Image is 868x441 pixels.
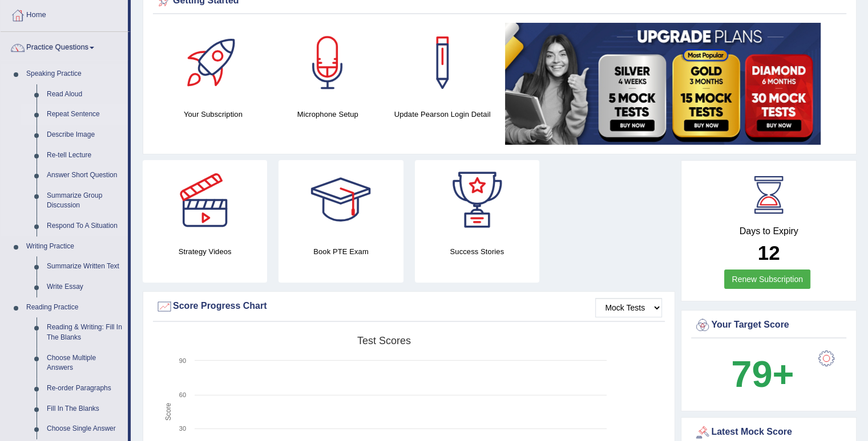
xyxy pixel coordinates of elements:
a: Summarize Written Text [42,256,128,277]
h4: Days to Expiry [694,226,843,236]
b: 12 [758,242,780,264]
text: 60 [179,391,186,398]
a: Writing Practice [21,236,128,257]
text: 30 [179,425,186,432]
h4: Book PTE Exam [278,246,403,258]
a: Describe Image [42,125,128,145]
tspan: Test scores [357,335,411,346]
h4: Strategy Videos [143,246,267,258]
h4: Your Subscription [162,108,265,120]
h4: Success Stories [415,246,539,258]
a: Speaking Practice [21,64,128,84]
a: Write Essay [42,277,128,297]
a: Reading & Writing: Fill In The Blanks [42,317,128,348]
a: Re-tell Lecture [42,145,128,166]
b: 79+ [731,353,794,395]
a: Repeat Sentence [42,104,128,125]
a: Re-order Paragraphs [42,378,128,399]
a: Respond To A Situation [42,216,128,236]
h4: Microphone Setup [276,108,380,120]
a: Reading Practice [21,297,128,318]
a: Choose Multiple Answers [42,348,128,378]
div: Your Target Score [694,317,843,334]
a: Fill In The Blanks [42,399,128,419]
a: Practice Questions [1,32,128,60]
a: Answer Short Question [42,165,128,186]
a: Read Aloud [42,84,128,105]
a: Renew Subscription [724,269,810,289]
a: Choose Single Answer [42,419,128,439]
div: Latest Mock Score [694,424,843,441]
div: Score Progress Chart [156,298,662,315]
img: small5.jpg [505,23,821,145]
text: 90 [179,357,186,364]
tspan: Score [164,403,172,421]
h4: Update Pearson Login Detail [391,108,494,120]
a: Summarize Group Discussion [42,186,128,216]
